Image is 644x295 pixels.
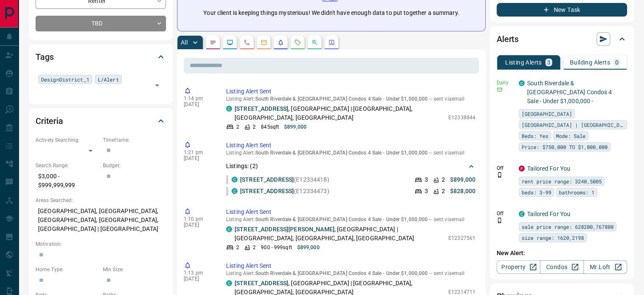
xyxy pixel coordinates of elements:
p: 3 [425,187,428,196]
p: Min Size: [103,266,166,273]
p: 1:10 pm [184,216,213,222]
span: DesignDistrict_1 [41,75,89,84]
a: South Riverdale & [GEOGRAPHIC_DATA] Condos 4 Sale - Under $1,000,000 - [527,80,612,104]
div: condos.ca [232,188,238,194]
svg: Agent Actions [328,39,335,46]
p: Listing Alert Sent [226,208,475,216]
button: New Task [497,3,627,17]
p: [DATE] [184,276,213,282]
p: 1:14 pm [184,96,213,101]
span: [GEOGRAPHIC_DATA] | [GEOGRAPHIC_DATA] [522,121,624,129]
p: 1:13 pm [184,270,213,276]
p: $828,000 [450,187,475,196]
p: (E12334473) [240,187,329,196]
a: Condos [540,260,583,274]
div: condos.ca [226,106,232,112]
p: Home Type: [36,266,99,273]
p: 2 [253,244,256,251]
span: South Riverdale & [GEOGRAPHIC_DATA] Condos 4 Sale - Under $1,000,000 - [255,150,431,156]
p: [DATE] [184,101,213,107]
a: Mr.Loft [583,260,627,274]
svg: Email [497,87,503,93]
span: rent price range: 3240,5005 [522,177,602,185]
div: condos.ca [519,211,525,217]
p: Listing Alert : - sent via email [226,150,475,156]
p: Actively Searching: [36,136,99,144]
svg: Notes [210,39,216,46]
p: Timeframe: [103,136,166,144]
p: Listings: ( 2 ) [226,162,258,171]
p: Off [497,210,514,217]
span: Beds: Yes [522,132,548,140]
span: South Riverdale & [GEOGRAPHIC_DATA] Condos 4 Sale - Under $1,000,000 - [255,96,431,102]
p: 2 [236,123,239,131]
div: Listings: (2) [226,158,475,174]
p: New Alert: [497,249,627,258]
p: 2 [442,175,445,184]
p: $899,000 [450,175,475,184]
p: E12327561 [448,234,475,242]
span: Mode: Sale [556,132,586,140]
div: condos.ca [226,280,232,286]
p: $899,000 [284,123,307,131]
a: [STREET_ADDRESS] [240,188,294,194]
p: Areas Searched: [36,197,166,204]
a: Property [497,260,540,274]
span: sale price range: 628200,767800 [522,222,614,231]
svg: Opportunities [311,39,318,46]
h2: Tags [36,50,53,64]
div: TBD [36,16,166,31]
div: Alerts [497,29,627,49]
p: [GEOGRAPHIC_DATA], [GEOGRAPHIC_DATA], [GEOGRAPHIC_DATA], [GEOGRAPHIC_DATA], [GEOGRAPHIC_DATA] | [... [36,204,166,236]
p: [DATE] [184,222,213,228]
span: Price: $750,000 TO $1,000,000 [522,143,608,151]
svg: Lead Browsing Activity [227,39,233,46]
span: beds: 3-99 [522,188,551,197]
a: Tailored For You [527,165,570,172]
p: Listing Alert : - sent via email [226,270,475,276]
p: 3 [425,175,428,184]
p: 0 [615,59,619,65]
p: Your client is keeping things mysterious! We didn't have enough data to put together a summary. [203,8,459,17]
div: Criteria [36,111,166,131]
p: (E12334418) [240,175,329,184]
p: $899,000 [297,244,320,251]
p: Budget: [103,162,166,169]
svg: Calls [243,39,250,46]
p: Listing Alert Sent [226,141,475,150]
a: [STREET_ADDRESS] [240,176,294,183]
p: Listing Alert Sent [226,87,475,96]
p: Off [497,164,514,172]
p: 3 [547,59,550,65]
p: Search Range: [36,162,99,169]
svg: Push Notification Only [497,217,503,223]
p: 2 [442,187,445,196]
div: condos.ca [232,177,238,183]
p: 2 [253,123,256,131]
h2: Criteria [36,114,63,128]
p: Daily [497,79,514,87]
svg: Push Notification Only [497,172,503,178]
p: Listing Alert Sent [226,261,475,270]
span: South Riverdale & [GEOGRAPHIC_DATA] Condos 4 Sale - Under $1,000,000 - [255,216,431,222]
span: [GEOGRAPHIC_DATA] [522,110,572,118]
p: , [GEOGRAPHIC_DATA] | [GEOGRAPHIC_DATA], [GEOGRAPHIC_DATA], [GEOGRAPHIC_DATA] [235,225,444,243]
div: Tags [36,47,166,67]
a: [STREET_ADDRESS] [235,105,288,112]
div: property.ca [519,166,525,171]
p: Listing Alert : - sent via email [226,216,475,222]
span: South Riverdale & [GEOGRAPHIC_DATA] Condos 4 Sale - Under $1,000,000 - [255,270,431,276]
p: 1:21 pm [184,149,213,155]
a: [STREET_ADDRESS] [235,280,288,287]
span: L/Alert [98,75,119,84]
p: Building Alerts [570,59,610,65]
p: 900 - 999 sqft [261,244,292,251]
svg: Emails [260,39,267,46]
p: E12338844 [448,114,475,121]
p: Motivation: [36,240,166,248]
p: 845 sqft [261,123,279,131]
a: Tailored For You [527,211,570,217]
p: Listing Alert : - sent via email [226,96,475,102]
h2: Alerts [497,32,519,46]
p: [DATE] [184,155,213,161]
